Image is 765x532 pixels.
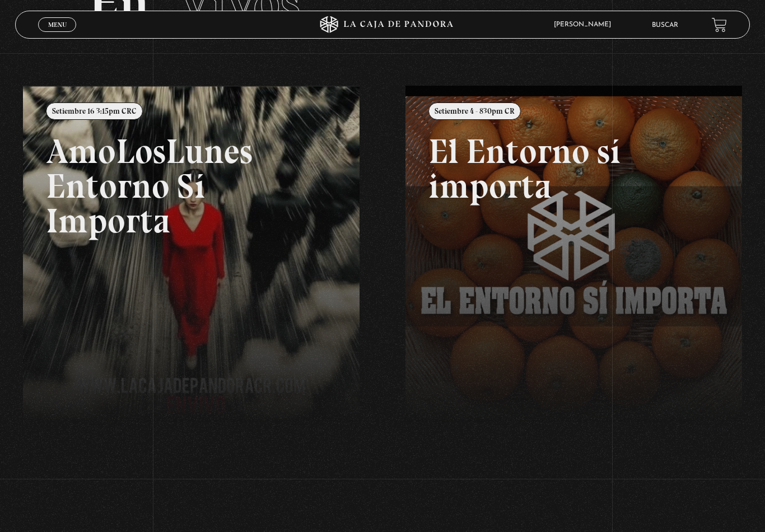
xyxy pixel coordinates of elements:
[48,21,67,28] span: Menu
[44,31,71,39] span: Cerrar
[652,22,678,29] a: Buscar
[712,17,727,32] a: View your shopping cart
[548,21,622,28] span: [PERSON_NAME]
